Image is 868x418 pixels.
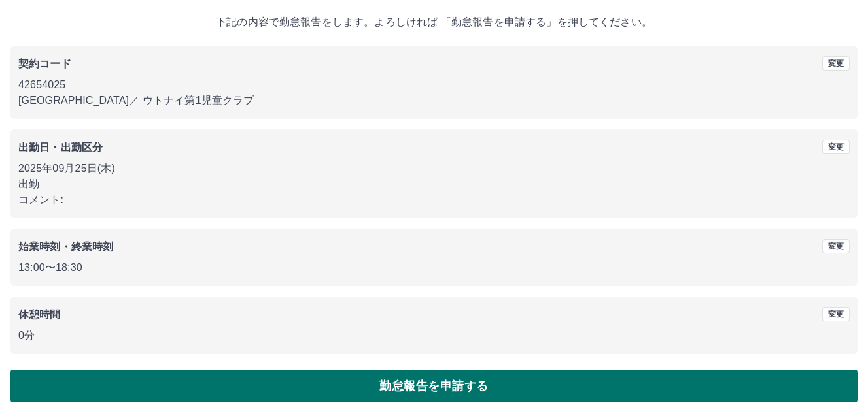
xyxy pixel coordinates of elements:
p: 0分 [18,328,850,344]
button: 勤怠報告を申請する [10,370,858,402]
p: コメント: [18,192,850,208]
p: 42654025 [18,77,850,93]
p: 出勤 [18,176,850,192]
button: 変更 [822,307,850,321]
button: 変更 [822,56,850,71]
p: [GEOGRAPHIC_DATA] ／ ウトナイ第1児童クラブ [18,93,850,108]
button: 変更 [822,140,850,154]
button: 変更 [822,239,850,253]
p: 13:00 〜 18:30 [18,260,850,276]
b: 契約コード [18,58,71,69]
p: 下記の内容で勤怠報告をします。よろしければ 「勤怠報告を申請する」を押してください。 [10,14,858,30]
p: 2025年09月25日(木) [18,161,850,176]
b: 始業時刻・終業時刻 [18,241,113,252]
b: 出勤日・出勤区分 [18,142,103,153]
b: 休憩時間 [18,309,61,320]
